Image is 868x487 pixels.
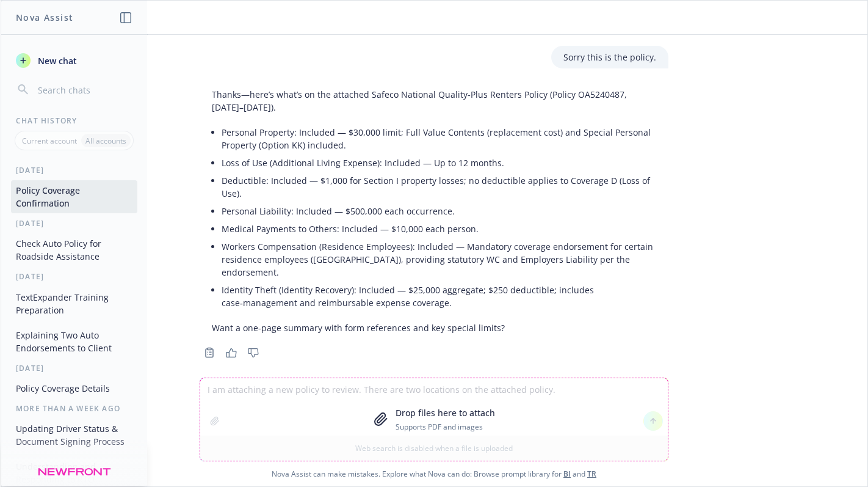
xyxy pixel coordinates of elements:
[1,363,147,373] div: [DATE]
[204,347,215,358] svg: Copy to clipboard
[11,287,137,320] button: TextExpander Training Preparation
[1,218,147,229] div: [DATE]
[22,136,77,146] p: Current account
[396,422,495,432] p: Supports PDF and images
[5,461,863,486] span: Nova Assist can make mistakes. Explore what Nova can do: Browse prompt library for and
[35,81,132,98] input: Search chats
[222,238,656,281] li: Workers Compensation (Residence Employees): Included — Mandatory coverage endorsement for certain...
[563,469,571,479] a: BI
[212,321,656,334] p: Want a one-page summary with form references and key special limits?
[1,271,147,282] div: [DATE]
[587,469,596,479] a: TR
[1,403,147,414] div: More than a week ago
[11,180,137,213] button: Policy Coverage Confirmation
[563,51,656,64] p: Sorry this is the policy.
[16,11,73,24] h1: Nova Assist
[11,378,137,398] button: Policy Coverage Details
[1,115,147,126] div: Chat History
[396,406,495,419] p: Drop files here to attach
[222,220,656,238] li: Medical Payments to Others: Included — $10,000 each person.
[11,233,137,266] button: Check Auto Policy for Roadside Assistance
[222,281,656,312] li: Identity Theft (Identity Recovery): Included — $25,000 aggregate; $250 deductible; includes case‑...
[11,49,137,71] button: New chat
[244,344,263,361] button: Thumbs down
[222,154,656,172] li: Loss of Use (Additional Living Expense): Included — Up to 12 months.
[222,123,656,154] li: Personal Property: Included — $30,000 limit; Full Value Contents (replacement cost) and Special P...
[1,165,147,175] div: [DATE]
[11,325,137,358] button: Explaining Two Auto Endorsements to Client
[85,136,126,146] p: All accounts
[212,88,656,114] p: Thanks—here’s what’s on the attached Safeco National Quality‑Plus Renters Policy (Policy OA524048...
[11,419,137,452] button: Updating Driver Status & Document Signing Process
[35,54,77,67] span: New chat
[222,172,656,202] li: Deductible: Included — $1,000 for Section I property losses; no deductible applies to Coverage D ...
[222,202,656,220] li: Personal Liability: Included — $500,000 each occurrence.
